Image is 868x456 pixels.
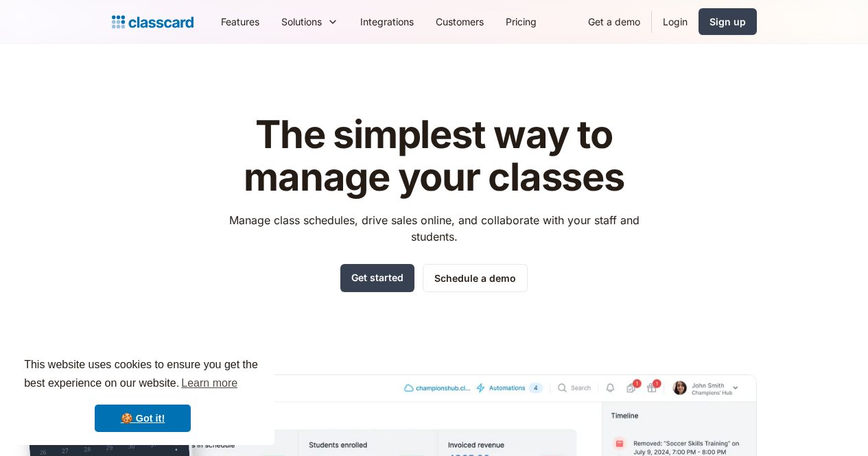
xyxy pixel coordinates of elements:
h1: The simplest way to manage your classes [216,114,652,198]
div: Sign up [709,14,746,29]
a: Get a demo [577,6,651,37]
a: dismiss cookie message [95,405,191,432]
span: This website uses cookies to ensure you get the best experience on our website. [24,357,261,394]
a: Login [652,6,699,37]
a: Customers [425,6,495,37]
a: Pricing [495,6,548,37]
p: Manage class schedules, drive sales online, and collaborate with your staff and students. [216,212,652,245]
a: Get started [340,264,414,292]
div: Solutions [281,14,322,29]
div: cookieconsent [11,344,274,445]
a: learn more about cookies [179,373,239,394]
a: Schedule a demo [423,264,528,292]
a: Features [210,6,270,37]
a: Integrations [349,6,425,37]
a: Sign up [699,8,757,35]
div: Solutions [270,6,349,37]
a: Logo [112,12,193,32]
